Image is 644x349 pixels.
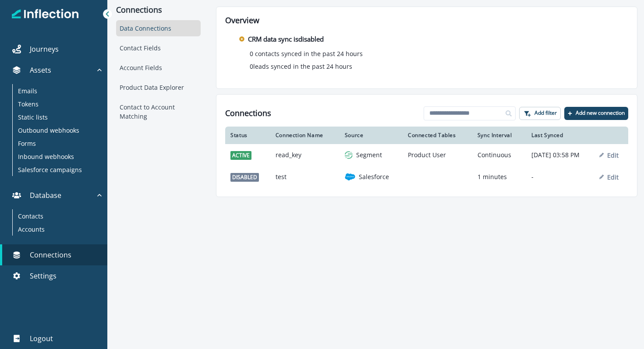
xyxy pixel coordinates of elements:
p: Contacts [18,212,43,221]
div: Data Connections [116,20,201,36]
a: Salesforce campaigns [13,163,100,176]
span: active [230,151,251,160]
div: Product Data Explorer [116,79,201,95]
div: Contact Fields [116,40,201,56]
h1: Connections [225,109,271,118]
p: CRM data sync is disabled [248,34,324,44]
div: Account Fields [116,60,201,76]
div: Sync Interval [478,132,521,139]
p: Journeys [30,44,59,54]
p: Edit [607,173,619,181]
p: Add filter [534,110,557,116]
a: activeread_keysegmentSegmentProduct UserContinuous[DATE] 03:58 PMEdit [225,144,628,166]
td: 1 minutes [472,166,526,188]
td: read_key [270,144,340,166]
button: Add filter [519,107,561,120]
a: Emails [13,84,100,97]
a: Contacts [13,209,100,222]
img: Inflection [12,8,79,20]
p: Inbound webhooks [18,152,74,161]
p: Segment [356,151,382,159]
img: salesforce [345,172,355,182]
img: segment [345,151,353,159]
p: Database [30,190,61,201]
p: Static lists [18,113,48,122]
p: Tokens [18,99,39,109]
button: Edit [599,173,619,181]
p: Add new connection [576,110,625,116]
p: - [531,173,589,181]
p: Settings [30,271,57,281]
p: Outbound webhooks [18,126,79,135]
a: disabledtestsalesforceSalesforce1 minutes-Edit [225,166,628,188]
p: Salesforce campaigns [18,165,82,174]
p: 0 leads synced in the past 24 hours [250,62,352,71]
div: Last Synced [531,132,589,139]
div: Source [345,132,397,139]
p: 0 contacts synced in the past 24 hours [250,49,363,58]
h2: Overview [225,16,628,25]
p: Salesforce [359,173,389,181]
a: Outbound webhooks [13,123,100,137]
div: Connected Tables [408,132,467,139]
div: Connection Name [276,132,334,139]
td: Product User [403,144,472,166]
a: Forms [13,137,100,150]
span: disabled [230,173,259,182]
button: Add new connection [564,107,628,120]
div: Contact to Account Matching [116,99,201,124]
p: Assets [30,65,51,75]
a: Static lists [13,110,100,123]
p: Logout [30,333,53,344]
div: Status [230,132,265,139]
p: Connections [116,5,201,15]
a: Inbound webhooks [13,150,100,163]
p: Emails [18,86,37,95]
button: Edit [599,151,619,159]
a: Accounts [13,222,100,236]
p: [DATE] 03:58 PM [531,151,589,159]
td: Continuous [472,144,526,166]
p: Forms [18,139,36,148]
td: test [270,166,340,188]
p: Connections [30,250,71,260]
a: Tokens [13,97,100,110]
p: Edit [607,151,619,159]
p: Accounts [18,225,45,234]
